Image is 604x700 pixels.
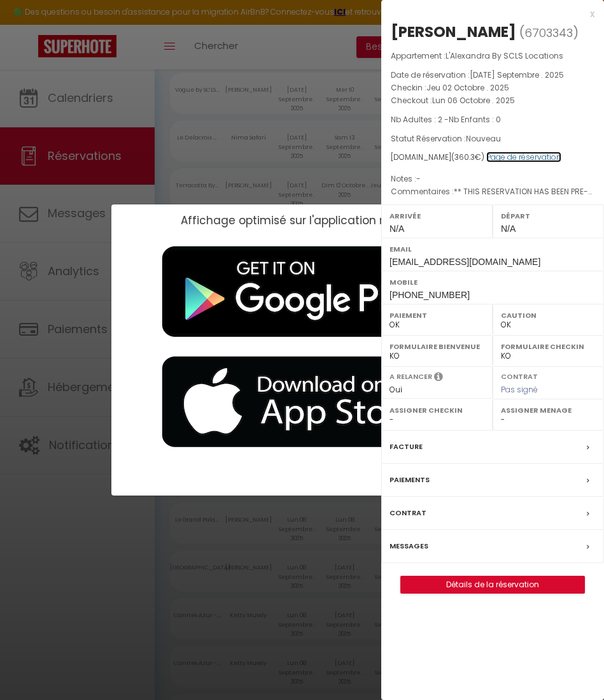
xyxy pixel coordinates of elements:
[390,506,426,520] label: Contrat
[143,237,461,347] img: playMarket
[446,50,563,61] span: L'Alexandra By SCLS Locations
[391,82,594,94] p: Checkin :
[10,5,48,43] button: Ouvrir le widget de chat LiveChat
[381,6,594,22] div: x
[501,404,596,417] label: Assigner Menage
[454,152,475,162] span: 360.3
[390,224,404,234] span: N/A
[451,152,484,162] span: ( €)
[432,95,515,106] span: Lun 06 Octobre . 2025
[501,210,596,222] label: Départ
[501,371,538,380] label: Contrat
[434,371,443,385] i: Sélectionner OUI si vous souhaiter envoyer les séquences de messages post-checkout
[470,69,564,80] span: [DATE] Septembre . 2025
[390,210,484,222] label: Arrivée
[390,257,540,267] span: [EMAIL_ADDRESS][DOMAIN_NAME]
[390,404,484,417] label: Assigner Checkin
[501,340,596,353] label: Formulaire Checkin
[391,132,594,145] p: Statut Réservation :
[466,133,501,144] span: Nouveau
[391,50,594,62] p: Appartement :
[501,309,596,322] label: Caution
[390,276,596,289] label: Mobile
[400,576,585,594] button: Détails de la réservation
[501,224,516,234] span: N/A
[181,214,417,227] h2: Affichage optimisé sur l'application mobile
[390,440,423,454] label: Facture
[519,24,579,41] span: ( )
[391,22,516,42] div: [PERSON_NAME]
[391,69,594,82] p: Date de réservation :
[390,243,596,255] label: Email
[391,94,594,107] p: Checkout :
[391,114,501,125] span: Nb Adultes : 2 -
[390,473,430,487] label: Paiements
[390,371,432,382] label: A relancer
[449,114,501,125] span: Nb Enfants : 0
[524,25,573,41] span: 6703343
[486,152,561,162] a: Page de réservation
[143,347,461,457] img: appStore
[391,152,594,164] div: [DOMAIN_NAME]
[390,309,484,322] label: Paiement
[426,82,509,93] span: Jeu 02 Octobre . 2025
[390,290,470,300] span: [PHONE_NUMBER]
[391,173,594,185] p: Notes :
[391,185,594,198] p: Commentaires :
[501,384,538,395] span: Pas signé
[390,340,484,353] label: Formulaire Bienvenue
[401,576,584,593] a: Détails de la réservation
[390,539,428,553] label: Messages
[416,173,421,184] span: -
